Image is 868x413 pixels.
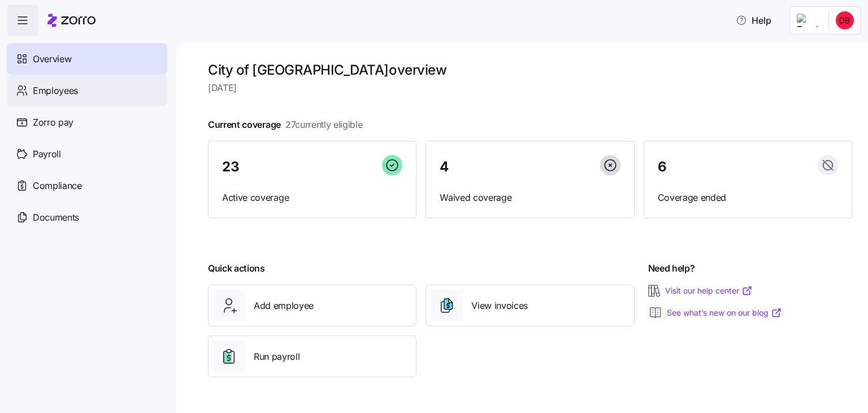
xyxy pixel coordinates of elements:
[254,299,314,313] span: Add employee
[440,160,449,174] span: 4
[658,191,838,205] span: Coverage ended
[836,11,854,29] img: fef15a215ef8e379243731c784a994ca
[7,138,167,170] a: Payroll
[33,210,79,225] span: Documents
[667,307,782,319] a: See what’s new on our blog
[254,350,300,364] span: Run payroll
[33,147,61,161] span: Payroll
[7,106,167,138] a: Zorro pay
[208,118,363,132] span: Current coverage
[658,160,667,174] span: 6
[33,115,73,130] span: Zorro pay
[7,43,167,75] a: Overview
[7,75,167,106] a: Employees
[33,52,71,66] span: Overview
[208,81,852,95] span: [DATE]
[648,261,695,276] span: Need help?
[33,84,78,98] span: Employees
[440,191,620,205] span: Waived coverage
[285,118,363,132] span: 27 currently eligible
[222,160,239,174] span: 23
[33,179,82,193] span: Compliance
[208,61,852,79] h1: City of [GEOGRAPHIC_DATA] overview
[222,191,402,205] span: Active coverage
[7,201,167,233] a: Documents
[665,285,753,296] a: Visit our help center
[727,9,780,32] button: Help
[208,261,265,276] span: Quick actions
[736,14,771,27] span: Help
[7,170,167,201] a: Compliance
[797,14,819,27] img: Employer logo
[471,299,528,313] span: View invoices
